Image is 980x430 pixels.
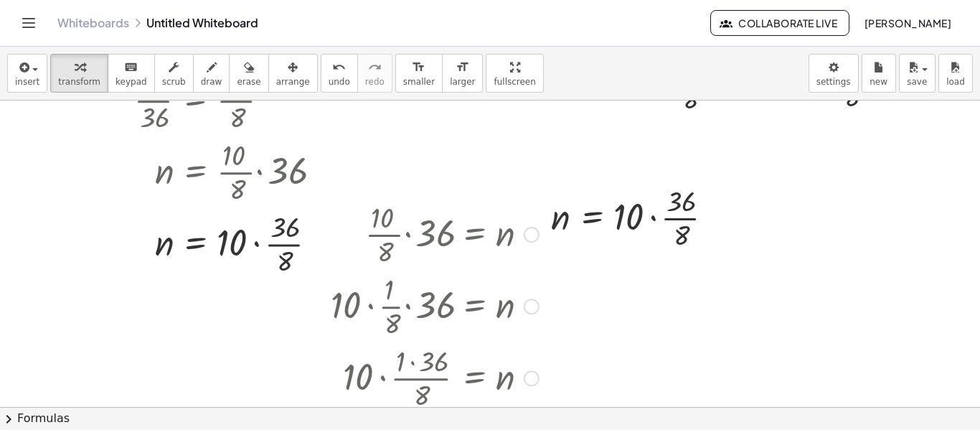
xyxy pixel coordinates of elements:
[809,54,859,93] button: settings
[201,77,222,87] span: draw
[124,59,138,76] i: keyboard
[368,59,382,76] i: redo
[450,77,475,87] span: larger
[456,59,469,76] i: format_size
[722,17,837,29] span: Collaborate Live
[276,77,310,87] span: arrange
[412,59,425,76] i: format_size
[57,16,129,30] a: Whiteboards
[395,54,443,93] button: format_sizesmaller
[862,54,896,93] button: new
[15,77,39,87] span: insert
[899,54,936,93] button: save
[50,54,108,93] button: transform
[193,54,230,93] button: draw
[816,77,851,87] span: settings
[229,54,268,93] button: erase
[494,77,535,87] span: fullscreen
[162,77,186,87] span: scrub
[938,54,973,93] button: load
[710,10,849,36] button: Collaborate Live
[403,77,435,87] span: smaller
[864,17,951,29] span: [PERSON_NAME]
[442,54,483,93] button: format_sizelarger
[237,77,260,87] span: erase
[486,54,543,93] button: fullscreen
[321,54,358,93] button: undoundo
[852,10,963,36] button: [PERSON_NAME]
[108,54,155,93] button: keyboardkeypad
[268,54,318,93] button: arrange
[58,77,100,87] span: transform
[329,77,350,87] span: undo
[116,77,147,87] span: keypad
[946,77,965,87] span: load
[870,77,887,87] span: new
[332,59,346,76] i: undo
[154,54,194,93] button: scrub
[357,54,392,93] button: redoredo
[17,11,40,34] button: Toggle navigation
[7,54,47,93] button: insert
[365,77,385,87] span: redo
[907,77,927,87] span: save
